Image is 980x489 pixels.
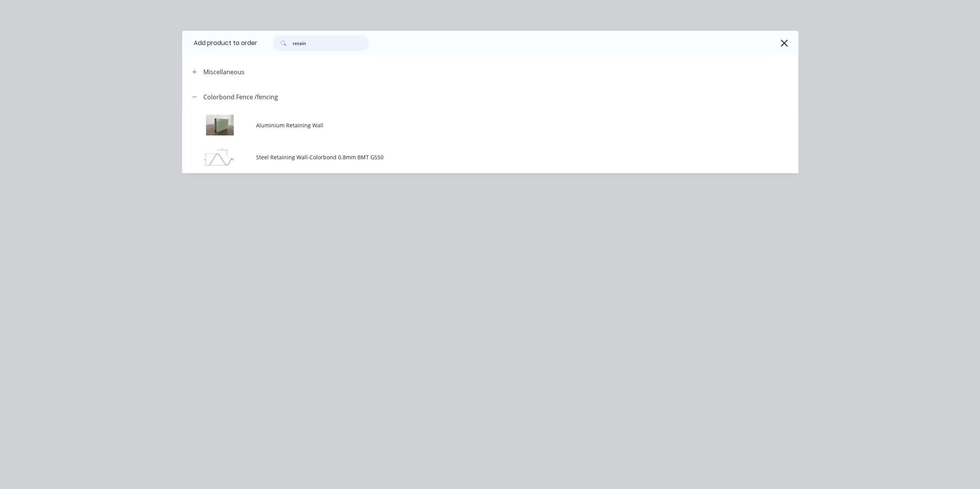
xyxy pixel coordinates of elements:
div: Colorbond Fence /fencing [203,92,278,102]
div: Miscellaneous [203,67,245,77]
span: Steel Retaining Wall-Colorbond 0.8mm BMT G550 [256,153,690,161]
input: Search... [293,35,369,51]
span: Aluminium Retaining Wall [256,121,690,129]
div: Add product to order [182,31,257,55]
